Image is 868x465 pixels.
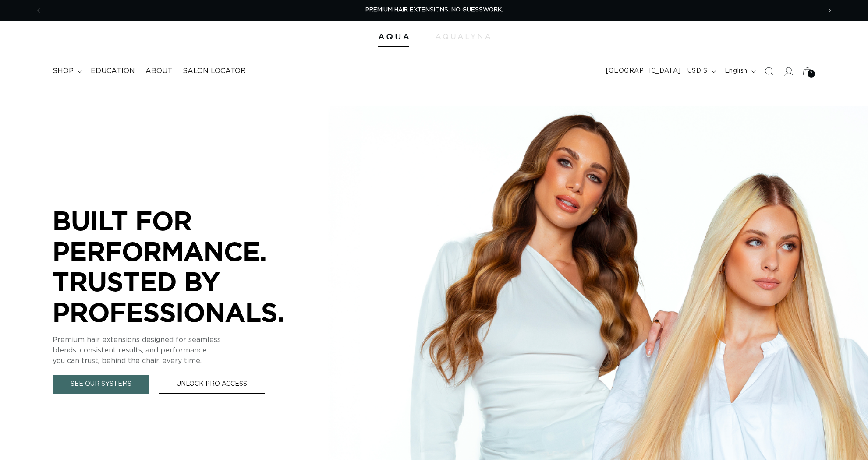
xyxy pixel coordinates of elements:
[606,67,708,76] span: [GEOGRAPHIC_DATA] | USD $
[47,61,85,81] summary: shop
[91,67,135,76] span: Education
[719,63,759,80] button: English
[177,61,251,81] a: Salon Locator
[29,2,48,19] button: Previous announcement
[820,2,840,19] button: Next announcement
[725,67,748,76] span: English
[53,375,149,394] a: See Our Systems
[53,335,315,366] p: Premium hair extensions designed for seamless blends, consistent results, and performance you can...
[53,67,74,76] span: shop
[183,67,246,76] span: Salon Locator
[53,205,315,327] p: BUILT FOR PERFORMANCE. TRUSTED BY PROFESSIONALS.
[810,70,813,77] span: 2
[759,62,779,81] summary: Search
[365,7,503,13] span: PREMIUM HAIR EXTENSIONS. NO GUESSWORK.
[140,61,177,81] a: About
[436,34,490,39] img: aqualyna.com
[601,63,719,80] button: [GEOGRAPHIC_DATA] | USD $
[378,34,409,40] img: Aqua Hair Extensions
[159,375,265,394] a: Unlock Pro Access
[145,67,172,76] span: About
[85,61,140,81] a: Education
